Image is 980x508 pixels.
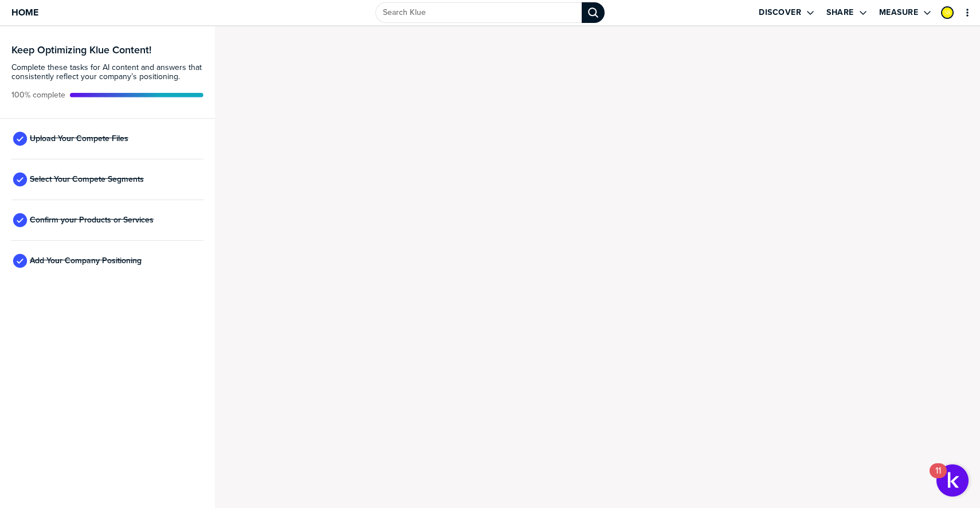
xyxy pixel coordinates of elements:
label: Discover [759,7,801,18]
a: Edit Profile [940,5,955,20]
label: Share [826,7,854,18]
span: Select Your Compete Segments [30,175,144,184]
span: Upload Your Compete Files [30,134,128,143]
div: 11 [935,471,941,486]
div: Sukirti Bhawna‌‌ [941,6,954,19]
span: Confirm your Products or Services [30,216,154,225]
span: Home [11,7,38,17]
span: Add Your Company Positioning [30,256,142,265]
span: Active [11,91,65,100]
span: Complete these tasks for AI content and answers that consistently reflect your company’s position... [11,63,203,81]
label: Measure [879,7,919,18]
input: Search Klue [375,2,582,23]
div: Search Klue [582,2,605,23]
h3: Keep Optimizing Klue Content! [11,45,203,55]
button: Open Resource Center, 11 new notifications [936,464,969,497]
img: 12307cbe592a9208475c4653af69eb9b-sml.png [942,7,952,18]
